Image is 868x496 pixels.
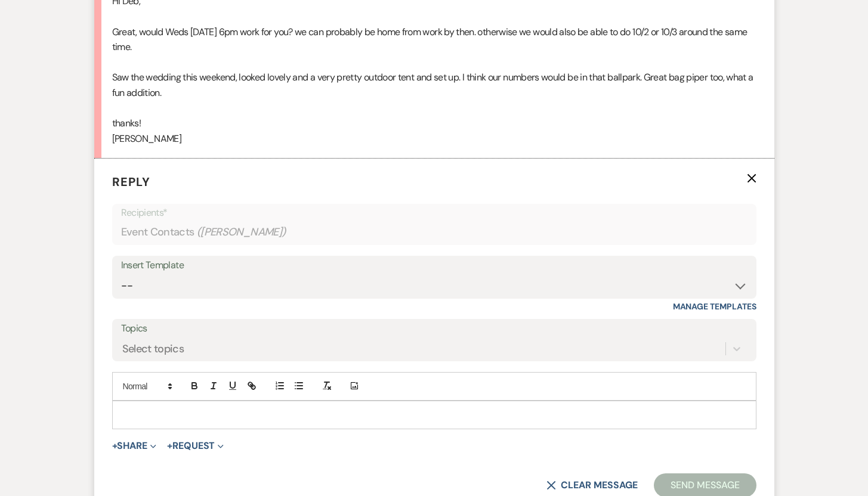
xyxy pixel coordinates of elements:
[673,301,756,312] a: Manage Templates
[112,131,756,147] p: [PERSON_NAME]
[167,441,172,451] span: +
[112,70,756,100] p: Saw the wedding this weekend, looked lovely and a very pretty outdoor tent and set up. I think ou...
[546,480,637,490] button: Clear message
[167,441,224,451] button: Request
[112,441,118,451] span: +
[112,441,157,451] button: Share
[121,257,747,274] div: Insert Template
[112,174,150,190] span: Reply
[121,205,747,221] p: Recipients*
[112,116,756,131] p: thanks!
[112,24,756,55] p: Great, would Weds [DATE] 6pm work for you? we can probably be home from work by then. otherwise w...
[121,221,747,244] div: Event Contacts
[197,224,286,240] span: ( [PERSON_NAME] )
[122,340,184,356] div: Select topics
[121,320,747,337] label: Topics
